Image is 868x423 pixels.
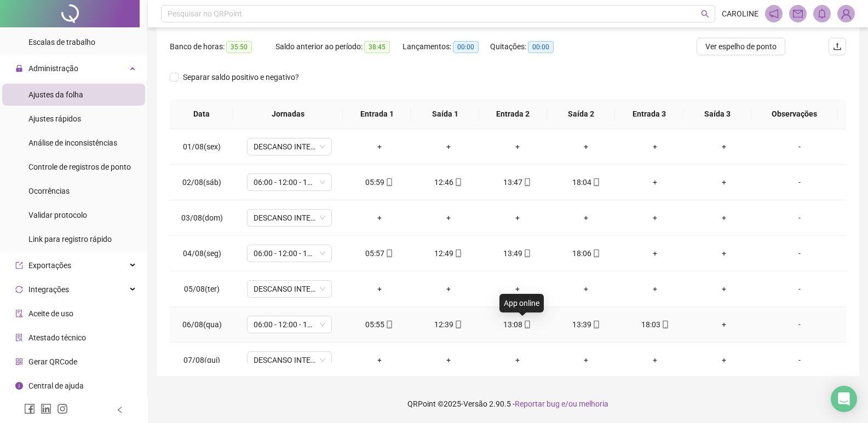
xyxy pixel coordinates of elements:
th: Saída 3 [683,99,751,129]
span: Validar protocolo [28,211,87,219]
span: CAROLINE [722,8,758,20]
div: + [698,141,750,153]
div: 12:49 [423,247,474,259]
span: Escalas de trabalho [28,38,95,47]
div: + [492,354,543,366]
div: + [629,176,681,188]
span: 05/08(ter) [184,285,220,293]
div: 12:39 [423,318,474,331]
div: + [629,283,681,295]
div: + [492,283,543,295]
div: 05:55 [354,318,405,331]
span: mobile [384,250,393,257]
span: 07/08(qui) [183,356,220,364]
span: Versão [463,399,487,408]
span: facebook [24,403,35,414]
div: - [767,176,832,188]
div: Quitações: [490,40,574,53]
th: Entrada 1 [343,99,411,129]
span: DESCANSO INTER-JORNADA [254,281,325,297]
span: 35:50 [226,41,252,53]
div: + [629,212,681,224]
div: + [492,141,543,153]
div: 12:46 [423,176,474,188]
span: sync [15,286,23,293]
span: Observações [760,108,829,120]
span: 04/08(seg) [183,249,221,258]
div: + [354,283,405,295]
span: mobile [384,321,393,328]
div: 18:03 [629,318,681,331]
span: upload [833,42,842,51]
div: + [698,283,750,295]
div: Lançamentos: [403,40,490,53]
span: solution [15,334,23,341]
span: 38:45 [364,41,390,53]
div: + [423,141,474,153]
div: + [354,141,405,153]
span: 06:00 - 12:00 - 13:00 - 18:00 [254,316,325,333]
span: mobile [453,250,462,257]
th: Observações [751,99,838,129]
span: info-circle [15,382,23,390]
span: 06/08(qua) [182,320,222,329]
span: Ajustes rápidos [28,114,81,123]
span: instagram [57,403,68,414]
div: - [767,141,832,153]
span: 03/08(dom) [181,213,223,222]
span: DESCANSO INTER-JORNADA [254,138,325,155]
div: 18:06 [560,247,612,259]
span: Exportações [28,261,71,270]
button: Ver espelho de ponto [697,38,785,55]
div: + [698,354,750,366]
th: Entrada 2 [479,99,547,129]
span: Ver espelho de ponto [705,40,777,53]
div: + [492,212,543,224]
span: mail [793,9,803,19]
span: Link para registro rápido [28,235,112,244]
div: 13:49 [492,247,543,259]
th: Jornadas [233,99,343,129]
span: 00:00 [453,41,479,53]
span: mobile [453,178,462,186]
span: Aceite de uso [28,309,73,318]
span: notification [769,9,779,19]
span: mobile [591,250,600,257]
div: App online [499,294,544,312]
th: Saída 1 [411,99,479,129]
div: Saldo anterior ao período: [275,40,403,53]
span: mobile [522,321,531,328]
span: Ajustes da folha [28,90,83,99]
span: Separar saldo positivo e negativo? [179,71,303,83]
span: mobile [591,321,600,328]
footer: QRPoint © 2025 - 2.90.5 - [148,385,868,423]
span: 02/08(sáb) [182,178,221,187]
span: DESCANSO INTER-JORNADA [254,210,325,226]
div: + [698,176,750,188]
div: + [354,354,405,366]
div: - [767,318,832,331]
span: linkedin [41,403,51,414]
div: - [767,212,832,224]
span: mobile [522,250,531,257]
span: mobile [591,178,600,186]
span: 06:00 - 12:00 - 13:00 - 18:00 [254,245,325,262]
span: qrcode [15,358,23,366]
div: + [629,141,681,153]
div: + [423,283,474,295]
div: 05:59 [354,176,405,188]
span: DESCANSO INTER-JORNADA [254,352,325,368]
span: Atestado técnico [28,333,86,342]
div: Open Intercom Messenger [831,386,857,412]
div: + [423,212,474,224]
div: - [767,283,832,295]
span: 01/08(sex) [183,142,221,151]
div: + [423,354,474,366]
div: + [560,354,612,366]
div: + [560,283,612,295]
th: Saída 2 [547,99,615,129]
span: Ocorrências [28,187,70,195]
div: 05:57 [354,247,405,259]
th: Data [170,99,233,129]
span: lock [15,65,23,72]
